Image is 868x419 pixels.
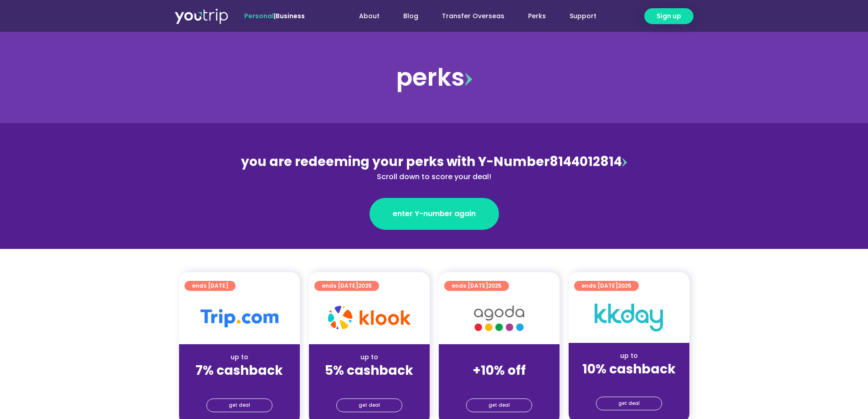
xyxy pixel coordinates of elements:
a: Support [558,8,608,25]
a: Blog [391,8,430,25]
strong: 5% cashback [325,362,413,379]
a: About [347,8,391,25]
span: get deal [488,399,510,412]
span: ends [DATE] [322,281,372,291]
a: enter Y-number again [370,198,499,230]
div: up to [316,352,422,362]
strong: 7% cashback [195,362,283,379]
span: ends [DATE] [452,281,502,291]
a: ends [DATE]2025 [444,281,509,291]
strong: +10% off [473,362,526,379]
span: Sign up [657,11,681,21]
span: ends [DATE] [192,281,228,291]
strong: 10% cashback [582,360,676,378]
div: up to [186,352,293,362]
div: 8144012814 [236,152,632,182]
div: Scroll down to score your deal! [236,171,632,182]
a: Business [276,11,305,21]
a: ends [DATE] [185,281,236,291]
a: get deal [336,398,402,412]
a: get deal [206,398,272,412]
span: | [244,11,305,21]
a: get deal [596,397,662,410]
span: enter Y-number again [393,208,476,219]
span: get deal [618,397,640,410]
nav: Menu [329,8,608,25]
span: ends [DATE] [581,281,632,291]
span: 2025 [358,282,372,290]
div: (for stays only) [446,379,552,388]
span: up to [491,352,508,362]
span: get deal [359,399,380,412]
a: Sign up [644,8,693,24]
a: Transfer Overseas [430,8,516,25]
div: up to [576,351,682,361]
div: (for stays only) [576,378,682,387]
a: get deal [466,398,532,412]
a: ends [DATE]2025 [314,281,379,291]
span: 2025 [618,282,632,290]
span: Personal [244,11,274,21]
span: 2025 [488,282,502,290]
div: (for stays only) [186,379,293,388]
span: you are redeeming your perks with Y-Number [241,153,550,171]
a: ends [DATE]2025 [574,281,639,291]
span: get deal [229,399,250,412]
div: (for stays only) [316,379,422,388]
a: Perks [516,8,558,25]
